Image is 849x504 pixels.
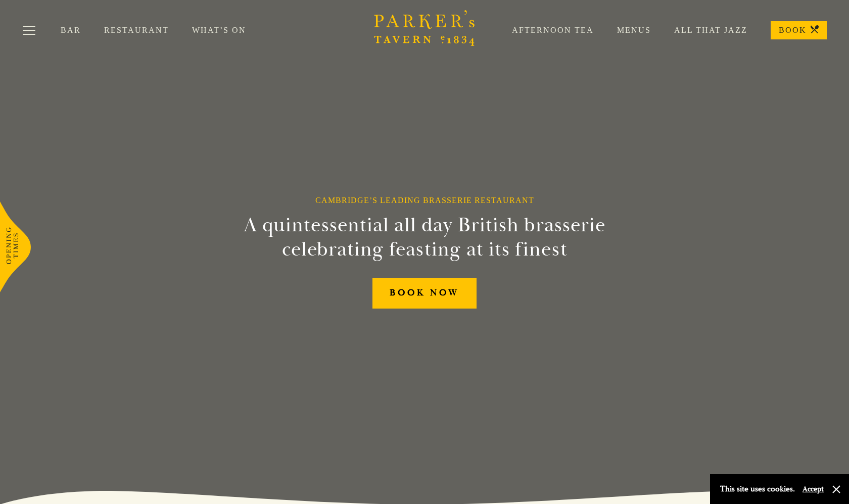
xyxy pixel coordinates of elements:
h2: A quintessential all day British brasserie celebrating feasting at its finest [194,213,655,262]
button: Accept [803,484,824,494]
p: This site uses cookies. [720,482,795,496]
button: Close and accept [831,484,841,494]
h1: Cambridge’s Leading Brasserie Restaurant [315,195,534,205]
a: BOOK NOW [372,278,477,309]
